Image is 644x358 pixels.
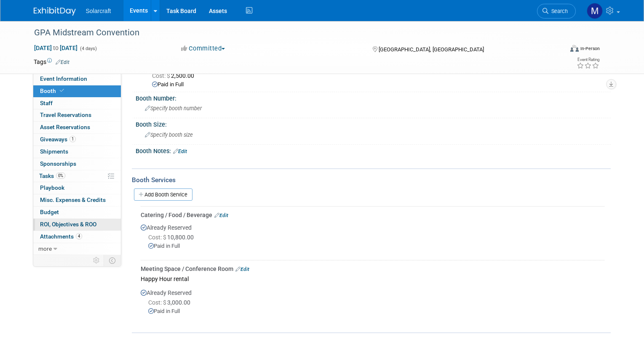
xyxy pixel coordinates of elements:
div: Happy Hour rental [141,273,604,284]
a: Attachments4 [33,231,121,243]
img: Madison Fichtner [587,3,603,19]
span: ROI, Objectives & ROO [40,221,96,228]
a: Edit [173,149,187,154]
div: Meeting Space / Conference Room [141,265,604,273]
div: Booth Number: [136,92,611,103]
a: Event Information [33,73,121,85]
span: Playbook [40,184,64,191]
span: Specify booth number [145,105,202,111]
span: Asset Reservations [40,124,90,130]
span: 3,000.00 [148,299,194,306]
a: more [33,243,121,255]
a: Giveaways1 [33,134,121,146]
a: Booth [33,85,121,97]
span: Misc. Expenses & Credits [40,196,106,203]
span: Giveaways [40,136,76,143]
span: 0% [56,172,65,179]
a: Misc. Expenses & Credits [33,194,121,206]
a: Playbook [33,182,121,194]
a: Tasks0% [33,170,121,182]
span: [DATE] [DATE] [34,44,78,52]
span: Search [548,8,568,14]
a: Shipments [33,146,121,158]
a: Edit [214,212,228,218]
a: Travel Reservations [33,109,121,121]
div: Booth Notes: [136,145,611,156]
button: Committed [178,44,228,53]
span: Travel Reservations [40,111,91,118]
div: GPA Midstream Convention [31,25,552,40]
div: Booth Size: [136,118,611,129]
span: Cost: $ [152,72,171,79]
div: Catering / Food / Beverage [141,211,604,219]
span: Tasks [39,172,65,179]
a: Budget [33,207,121,218]
a: Asset Reservations [33,122,121,133]
td: Toggle Event Tabs [104,255,121,266]
i: Booth reservation complete [60,88,64,93]
span: 1 [69,136,76,142]
span: Cost: $ [148,234,167,241]
a: Add Booth Service [134,188,192,201]
img: Format-Inperson.png [570,45,579,52]
div: In-Person [580,45,600,52]
div: Already Reserved [141,219,604,257]
img: ExhibitDay [34,7,76,16]
span: Shipments [40,148,68,155]
span: (4 days) [79,46,97,51]
a: Staff [33,98,121,109]
span: Budget [40,209,59,215]
span: 4 [76,233,82,239]
span: Attachments [40,233,82,240]
td: Personalize Event Tab Strip [89,255,104,266]
div: Already Reserved [141,284,604,322]
span: Booth [40,88,66,94]
span: Solarcraft [86,8,111,14]
a: Sponsorships [33,158,121,170]
a: ROI, Objectives & ROO [33,219,121,231]
a: Edit [235,266,249,272]
span: to [52,45,60,51]
span: Specify booth size [145,132,193,138]
div: Event Format [516,44,600,56]
div: Booth Services [132,175,611,185]
span: Staff [40,100,53,106]
span: Event Information [40,75,87,82]
span: Sponsorships [40,160,76,167]
a: Search [537,4,576,19]
div: Paid in Full [148,242,604,250]
td: Tags [34,58,69,66]
span: more [38,245,52,252]
span: Cost: $ [148,299,167,306]
a: Edit [56,59,69,65]
div: Paid in Full [152,81,604,89]
div: Event Rating [577,58,599,62]
span: 2,500.00 [152,72,198,79]
div: Paid in Full [148,308,604,316]
span: 10,800.00 [148,234,197,241]
span: [GEOGRAPHIC_DATA], [GEOGRAPHIC_DATA] [379,46,484,53]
